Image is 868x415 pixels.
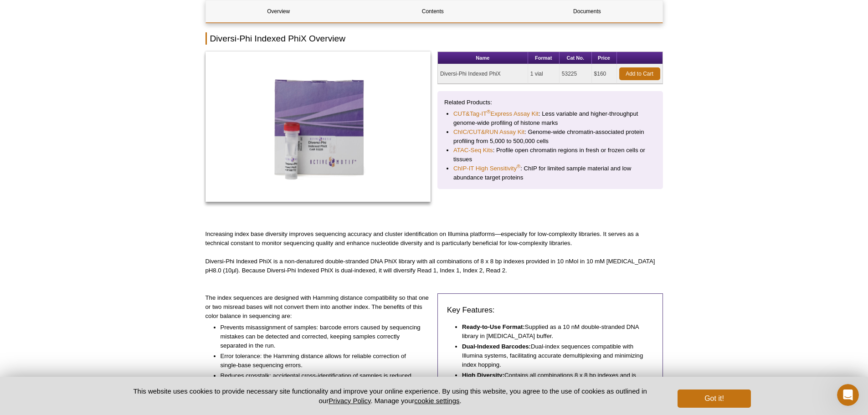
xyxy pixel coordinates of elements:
li: : Less variable and higher-throughput genome-wide profiling of histone marks [453,109,647,128]
a: ATAC-Seq Kits [453,146,493,155]
li: : Genome-wide chromatin-associated protein profiling from 5,000 to 500,000 cells [453,128,647,146]
p: This website uses cookies to provide necessary site functionality and improve your online experie... [118,386,663,405]
th: Cat No. [560,52,592,64]
button: Got it! [678,389,750,408]
h3: Key Features: [447,305,653,316]
li: Supplied as a 10 nM double-stranded DNA library in [MEDICAL_DATA] buffer. [462,323,644,341]
strong: High Diversity: [462,372,504,379]
th: Format [528,52,560,64]
a: Privacy Policy [329,397,370,405]
a: Documents [514,0,660,22]
iframe: Intercom live chat [837,384,859,406]
li: Dual-index sequences compatible with Illumina systems, facilitating accurate demultiplexing and m... [462,342,644,369]
img: Diversi-Phi Indexed PhiX [205,51,431,202]
a: Overview [206,0,351,22]
p: The index sequences are designed with Hamming distance compatibility so that one or two misread b... [205,293,431,321]
li: Reduces crosstalk: accidental cross-identification of samples is reduced, improving data quality. [221,371,422,389]
a: ChIC/CUT&RUN Assay Kit [453,128,524,137]
li: : Profile open chromatin regions in fresh or frozen cells or tissues [453,146,647,164]
strong: Ready-to-Use Format: [462,323,525,330]
strong: Dual-Indexed Barcodes: [462,343,531,350]
a: ChIP-IT High Sensitivity® [453,164,520,173]
li: Error tolerance: the Hamming distance allows for reliable correction of single-base sequencing er... [221,352,422,370]
a: Contents [360,0,505,22]
p: Increasing index base diversity improves sequencing accuracy and cluster identification on Illumi... [205,230,663,248]
sup: ® [517,164,520,169]
td: 1 vial [528,64,560,84]
a: CUT&Tag-IT®Express Assay Kit [453,109,539,118]
th: Price [592,52,617,64]
h2: Diversi-Phi Indexed PhiX Overview [205,32,663,45]
li: Contains all combinations 8 x 8 bp indexes and is free of adapter dimers, making it suitable for ... [462,371,644,398]
sup: ® [487,109,490,114]
li: : ChIP for limited sample material and low abundance target proteins [453,164,647,182]
a: Add to Cart [619,67,660,80]
td: 53225 [560,64,592,84]
td: $160 [592,64,617,84]
button: cookie settings [414,397,459,405]
th: Name [438,52,528,64]
li: Prevents misassignment of samples: barcode errors caused by sequencing mistakes can be detected a... [221,323,422,350]
p: Diversi-Phi Indexed PhiX is a non-denatured double-stranded DNA PhiX library with all combination... [205,257,663,275]
p: Related Products: [444,98,656,107]
td: Diversi-Phi Indexed PhiX [438,64,528,84]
